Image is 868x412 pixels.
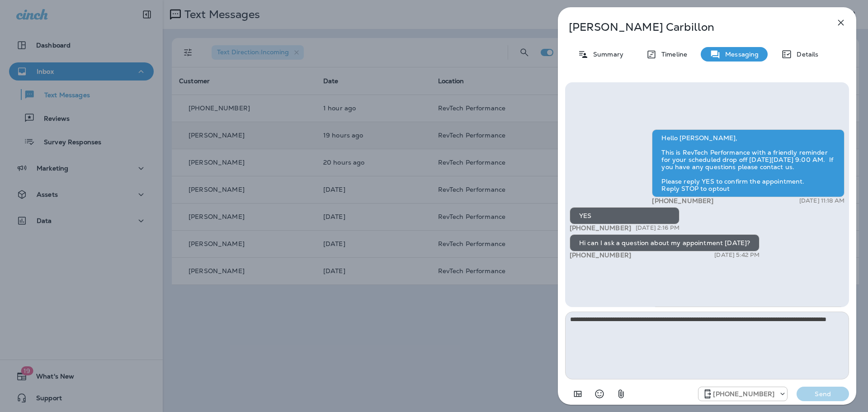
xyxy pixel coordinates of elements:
[570,224,631,232] span: [PHONE_NUMBER]
[569,21,816,33] p: [PERSON_NAME] Carbillon
[714,251,759,259] p: [DATE] 5:42 PM
[698,388,787,399] div: +1 (571) 520-7309
[569,385,587,403] button: Add in a premade template
[792,51,818,58] p: Details
[713,390,774,398] span: [PHONE_NUMBER]
[652,129,844,197] div: Hello [PERSON_NAME], This is RevTech Performance with a friendly reminder for your scheduled drop...
[652,307,844,338] div: [PERSON_NAME] - apologies for the late response - have you already had you questions answered by ...
[652,197,713,205] span: [PHONE_NUMBER]
[657,51,687,58] p: Timeline
[570,251,631,259] span: [PHONE_NUMBER]
[636,224,679,232] p: [DATE] 2:16 PM
[590,385,609,403] button: Select an emoji
[799,197,844,204] p: [DATE] 11:18 AM
[589,51,623,58] p: Summary
[570,207,679,224] div: YES
[570,234,759,251] div: Hi can I ask a question about my appointment [DATE]?
[721,51,759,58] p: Messaging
